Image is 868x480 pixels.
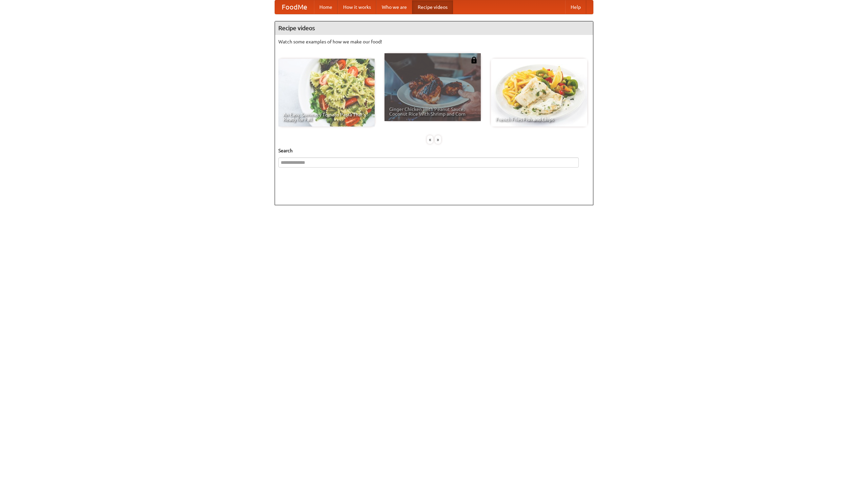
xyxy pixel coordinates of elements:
[491,59,587,127] a: French Fries Fish and Chips
[471,57,477,63] img: 483408.png
[412,0,453,14] a: Recipe videos
[278,59,375,127] a: An Easy, Summery Tomato Pasta That's Ready for Fall
[314,0,338,14] a: Home
[278,38,590,45] p: Watch some examples of how we make our food!
[278,147,590,154] h5: Search
[435,135,441,144] div: »
[376,0,412,14] a: Who we are
[565,0,586,14] a: Help
[427,135,433,144] div: «
[338,0,376,14] a: How it works
[496,117,583,122] span: French Fries Fish and Chips
[283,112,370,122] span: An Easy, Summery Tomato Pasta That's Ready for Fall
[275,0,314,14] a: FoodMe
[275,21,593,35] h4: Recipe videos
